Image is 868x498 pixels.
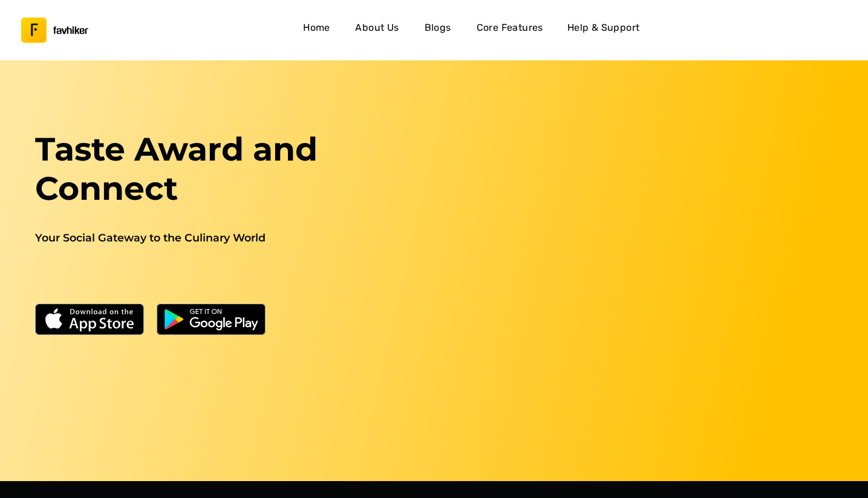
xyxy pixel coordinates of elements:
[297,16,336,44] a: Home
[303,20,330,36] h4: Home
[563,16,645,44] button: Help & Support
[449,130,839,349] iframe: Embedded youtube
[350,16,403,44] a: About Us
[477,20,543,36] h4: Core Features
[425,20,451,36] h4: Blogs
[472,16,548,44] a: Core Features
[567,20,640,36] h4: Help & Support
[419,16,457,44] a: Blogs
[53,26,88,35] h3: favhiker
[35,304,144,335] img: App Store
[355,20,399,36] h4: About Us
[157,304,266,335] img: Google Play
